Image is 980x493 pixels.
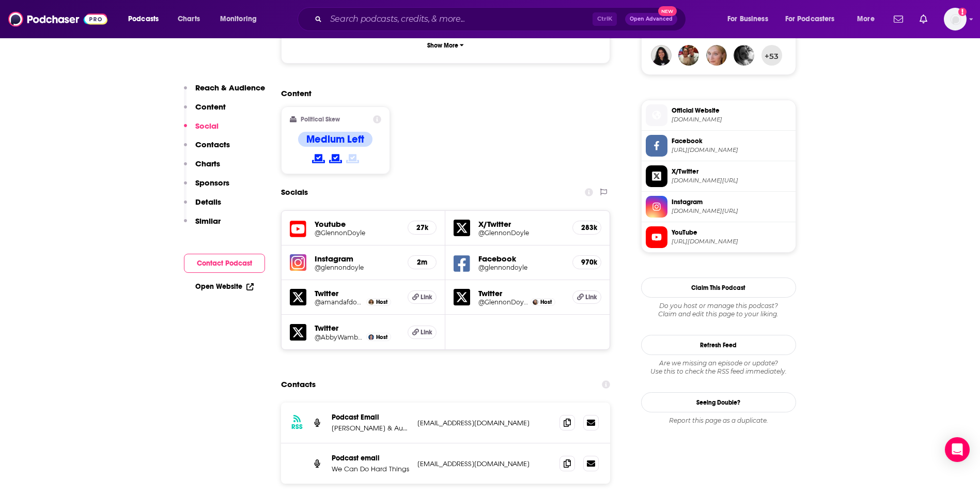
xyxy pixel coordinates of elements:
a: Charts [171,11,206,27]
a: JulesPodchaserCSM [706,45,727,66]
h5: Instagram [315,254,400,264]
button: Content [184,102,226,121]
span: Host [540,299,552,305]
div: Search podcasts, credits, & more... [307,7,696,31]
p: Show More [427,42,458,49]
p: Content [195,102,226,112]
a: Official Website[DOMAIN_NAME] [646,104,791,126]
button: open menu [850,11,888,27]
p: Details [195,197,221,207]
a: @GlennonDoyle [315,229,400,237]
a: @glennondoyle [315,264,400,271]
a: Instagram[DOMAIN_NAME][URL] [646,196,791,218]
img: Podchaser - Follow, Share and Rate Podcasts [8,9,107,29]
span: Monitoring [220,12,257,26]
p: [PERSON_NAME] & Audacy [332,424,409,433]
p: Podcast email [332,454,409,463]
input: Search podcasts, credits, & more... [326,11,593,27]
button: Claim This Podcast [641,278,796,298]
span: YouTube [672,228,791,237]
span: Charts [178,12,200,26]
h2: Political Skew [301,116,340,123]
p: [EMAIL_ADDRESS][DOMAIN_NAME] [417,419,552,427]
button: Sponsors [184,178,229,197]
a: Show notifications dropdown [890,10,907,28]
p: Podcast Email [332,413,409,422]
span: New [658,6,677,16]
span: For Podcasters [785,12,835,26]
h5: Youtube [315,219,400,229]
a: Wandabee [678,45,699,66]
h5: 283k [581,223,593,232]
button: open menu [779,11,850,27]
a: Link [572,290,601,304]
h2: Socials [281,182,308,202]
span: Podcasts [128,12,159,26]
p: Similar [195,216,221,226]
button: Details [184,197,221,216]
a: cristinamdr [734,45,754,66]
button: Open AdvancedNew [625,13,677,25]
span: For Business [727,12,768,26]
a: @amandafdoyle [315,298,364,306]
p: Contacts [195,140,230,149]
span: Do you host or manage this podcast? [641,302,796,310]
h4: Medium Left [306,133,364,146]
span: Facebook [672,136,791,146]
button: +53 [761,45,782,66]
img: User Profile [944,8,967,30]
button: Refresh Feed [641,335,796,355]
img: Abby Wambach [368,334,374,340]
button: Similar [184,216,221,235]
button: Show profile menu [944,8,967,30]
a: @glennondoyle [478,264,564,271]
p: Sponsors [195,178,229,188]
div: Open Intercom Messenger [945,437,970,462]
a: Show notifications dropdown [915,10,931,28]
a: Seeing Double? [641,392,796,412]
a: Link [408,326,437,339]
span: Link [585,293,597,301]
div: Are we missing an episode or update? Use this to check the RSS feed immediately. [641,359,796,376]
div: Report this page as a duplicate. [641,417,796,425]
a: Open Website [195,282,254,291]
h5: 970k [581,258,593,267]
h5: @GlennonDoyle [478,298,528,306]
span: Official Website [672,106,791,115]
a: X/Twitter[DOMAIN_NAME][URL] [646,165,791,187]
span: wecandohardthingspodcast.com [672,116,791,124]
button: Show More [290,36,602,55]
button: Reach & Audience [184,83,265,102]
h5: 2m [416,258,428,267]
span: X/Twitter [672,167,791,176]
button: open menu [121,11,172,27]
span: https://www.facebook.com/glennondoyle [672,146,791,154]
h5: Twitter [315,288,400,298]
h2: Content [281,88,602,98]
span: More [857,12,875,26]
a: sheba [651,45,672,66]
span: Link [421,328,432,336]
h5: 27k [416,223,428,232]
h5: Twitter [478,288,564,298]
a: Facebook[URL][DOMAIN_NAME] [646,135,791,157]
button: Contacts [184,140,230,159]
img: Glennon Doyle [533,299,538,305]
a: @GlennonDoyle [478,229,564,237]
button: open menu [213,11,270,27]
span: Logged in as AlexMerceron [944,8,967,30]
svg: Add a profile image [958,8,967,16]
a: YouTube[URL][DOMAIN_NAME] [646,226,791,248]
p: Reach & Audience [195,83,265,93]
span: instagram.com/glennondoyle [672,207,791,215]
p: [EMAIL_ADDRESS][DOMAIN_NAME] [417,459,552,468]
h5: Facebook [478,254,564,264]
img: Amanda Doyle [368,299,374,305]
